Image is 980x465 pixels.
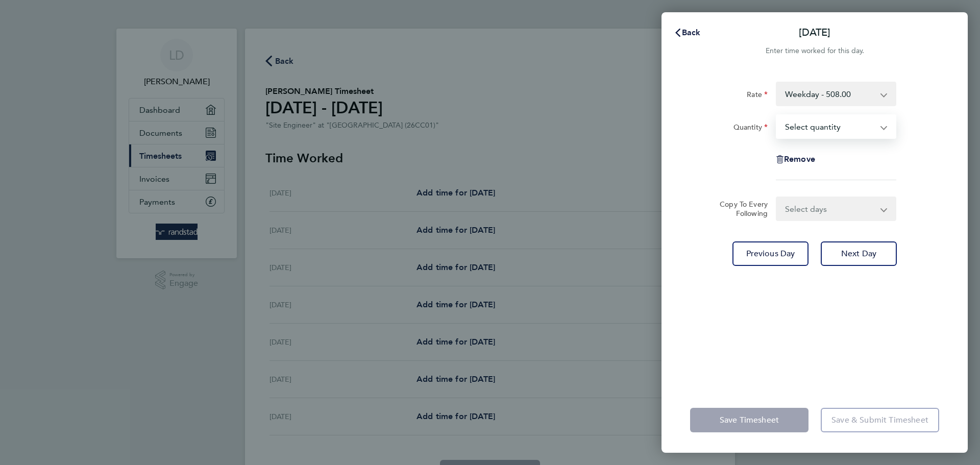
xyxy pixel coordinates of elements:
p: [DATE] [799,26,830,40]
button: Remove [776,155,815,163]
div: Enter time worked for this day. [661,45,968,57]
span: Next Day [841,249,876,259]
label: Quantity [733,123,768,135]
label: Rate [747,90,768,102]
span: Previous Day [746,249,795,259]
button: Next Day [821,241,897,266]
button: Previous Day [732,241,808,266]
label: Copy To Every Following [712,200,768,218]
button: Back [664,22,711,43]
span: Back [682,28,701,37]
span: Remove [784,154,815,164]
